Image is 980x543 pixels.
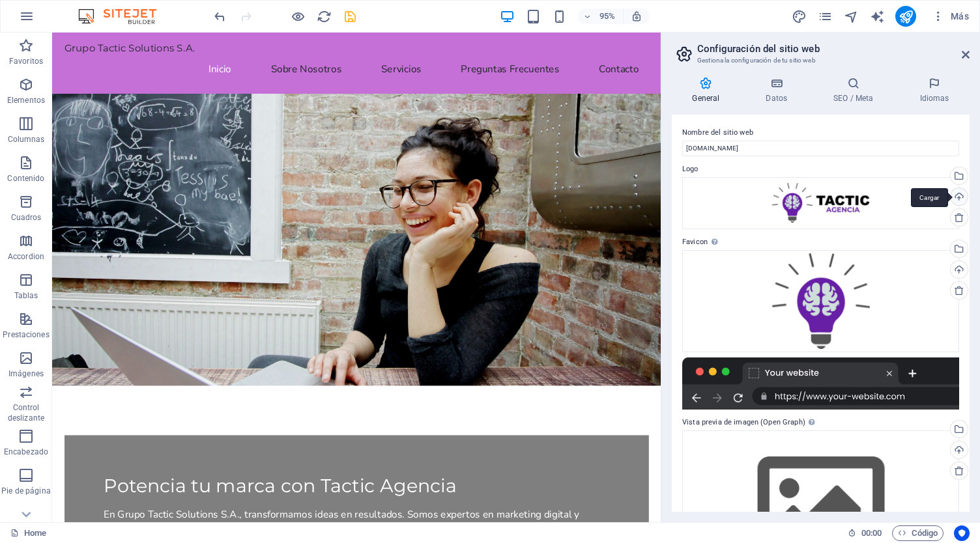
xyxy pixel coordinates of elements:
[927,6,974,27] button: Más
[817,8,833,24] button: pages
[892,525,944,541] button: Código
[7,173,44,184] p: Contenido
[343,9,358,24] i: Guardar (Ctrl+S)
[75,8,173,24] img: Editor Logo
[10,525,46,541] a: Haz clic para cancelar la selección y doble clic para abrir páginas
[682,141,959,156] input: Nombre...
[682,161,959,177] label: Logo
[682,415,959,430] label: Vista previa de imagen (Open Graph)
[14,290,38,301] p: Tablas
[682,177,959,229] div: LOGOTACTIC-jfyslQRQ3YunuhkQKDUu3A.png
[4,447,48,457] p: Encabezado
[745,77,813,104] h4: Datos
[1,486,50,496] p: Pie de página
[844,9,859,24] i: Navegador
[11,212,42,223] p: Cuadros
[898,525,938,541] span: Código
[682,250,959,352] div: ISOLOGOTACTIC-8FbZbDYjVgehhn5B1I0Lhg.png
[7,95,45,105] p: Elementos
[212,8,227,24] button: undo
[950,188,968,206] a: Cargar
[697,43,970,55] h2: Configuración del sitio web
[895,6,916,27] button: publish
[932,10,969,23] span: Más
[342,8,358,24] button: save
[899,77,970,104] h4: Idiomas
[813,77,899,104] h4: SEO / Meta
[597,8,618,24] h6: 95%
[871,528,872,538] span: :
[9,56,43,66] p: Favoritos
[317,9,332,24] i: Volver a cargar página
[8,369,44,379] p: Imágenes
[8,251,44,262] p: Accordion
[8,134,45,145] p: Columnas
[861,525,882,541] span: 00 00
[290,8,306,24] button: Haz clic para salir del modo de previsualización y seguir editando
[316,8,332,24] button: reload
[3,329,49,340] p: Prestaciones
[848,525,882,541] h6: Tiempo de la sesión
[672,77,745,104] h4: General
[577,8,624,24] button: 95%
[697,55,944,66] h3: Gestiona la configuración de tu sitio web
[682,234,959,250] label: Favicon
[869,8,885,24] button: text_generator
[843,8,859,24] button: navigator
[954,525,970,541] button: Usercentrics
[682,125,959,141] label: Nombre del sitio web
[791,8,807,24] button: design
[212,9,227,24] i: Deshacer: Cambiar colores (Ctrl+Z)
